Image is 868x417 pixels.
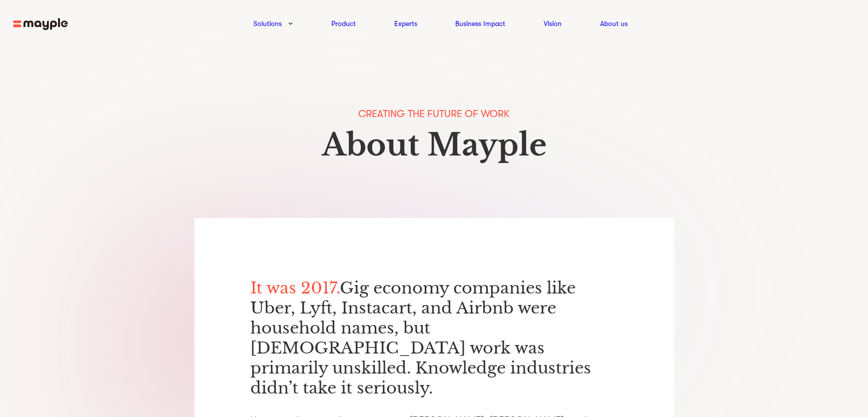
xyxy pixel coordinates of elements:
[394,17,417,29] a: Experts
[250,278,340,298] span: It was 2017.
[331,17,356,29] a: Product
[253,17,282,29] a: Solutions
[600,17,628,29] a: About us
[250,278,618,398] p: Gig economy companies like Uber, Lyft, Instacart, and Airbnb were household names, but [DEMOGRAPH...
[13,18,68,30] img: mayple-logo
[455,17,505,29] a: Business Impact
[288,22,293,25] img: arrow-down
[544,17,562,29] a: Vision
